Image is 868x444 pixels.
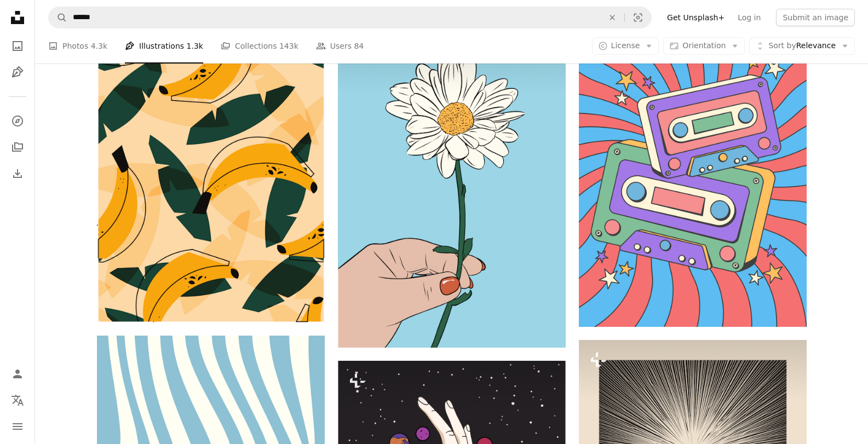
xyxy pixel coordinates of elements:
img: A person holding a flower in their hand [338,29,566,348]
a: Photos [7,35,28,57]
a: Collections [7,136,28,158]
a: Collections 143k [221,28,298,64]
a: Log in / Sign up [7,363,28,385]
span: 84 [354,40,364,52]
span: Sort by [768,41,796,50]
button: Sort byRelevance [749,37,855,55]
a: Illustrations [7,61,28,83]
button: Orientation [663,37,745,55]
a: A couple of cassette tapes sitting on top of each other [579,162,807,172]
button: Visual search [625,7,651,28]
a: Explore [7,110,28,132]
span: Orientation [682,41,726,50]
span: 4.3k [91,40,107,52]
a: Photos 4.3k [48,28,107,64]
button: Submit an image [776,9,855,26]
button: Clear [600,7,624,28]
button: Menu [7,416,28,437]
a: Download History [7,163,28,184]
img: A couple of cassette tapes sitting on top of each other [579,8,807,327]
span: License [611,41,640,50]
form: Find visuals sitewide [48,7,652,28]
a: Bananas pattern. Vector illustration. [97,145,325,155]
a: Home — Unsplash [7,7,28,31]
a: Users 84 [316,28,364,64]
a: Get Unsplash+ [660,9,731,26]
a: Log in [731,9,767,26]
button: Language [7,389,28,411]
span: 143k [279,40,298,52]
button: Search Unsplash [49,7,67,28]
span: Relevance [768,41,836,51]
a: A person holding a flower in their hand [338,183,566,193]
button: License [592,37,659,55]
